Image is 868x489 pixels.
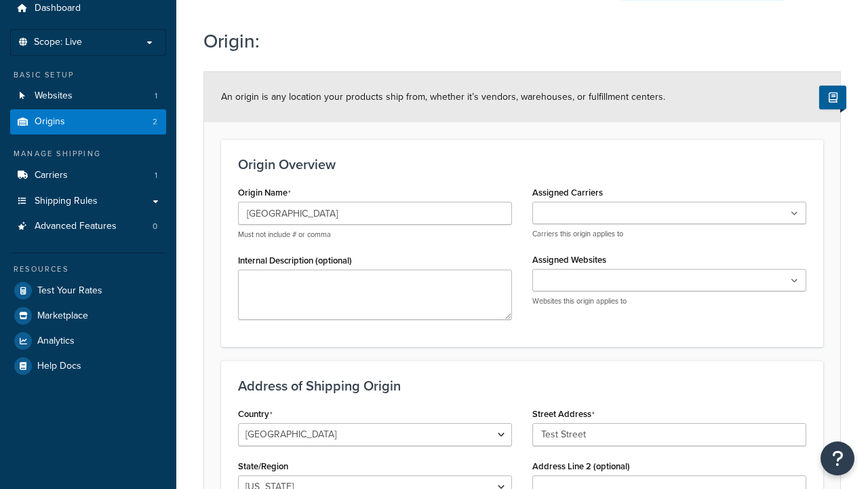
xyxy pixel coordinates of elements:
label: State/Region [238,461,288,471]
span: 0 [153,221,157,232]
li: Carriers [10,163,166,188]
label: Street Address [532,409,595,420]
a: Analytics [10,329,166,353]
span: 1 [155,90,157,102]
span: Carriers [35,170,68,181]
button: Open Resource Center [821,441,854,475]
a: Help Docs [10,354,166,378]
button: Show Help Docs [819,86,846,109]
label: Origin Name [238,187,291,198]
span: Test Your Rates [37,285,102,297]
label: Internal Description (optional) [238,255,352,266]
a: Shipping Rules [10,189,166,214]
label: Address Line 2 (optional) [532,461,630,471]
span: Marketplace [37,310,88,322]
span: Websites [35,90,73,102]
li: Origins [10,109,166,134]
a: Websites1 [10,84,166,109]
span: Origins [35,116,65,128]
span: Help Docs [37,361,81,372]
a: Test Your Rates [10,278,166,303]
span: 1 [155,170,157,181]
label: Assigned Websites [532,255,606,265]
label: Assigned Carriers [532,187,603,198]
a: Carriers1 [10,163,166,188]
div: Manage Shipping [10,148,166,160]
li: Advanced Features [10,214,166,239]
span: Scope: Live [34,37,82,48]
span: An origin is any location your products ship from, whether it’s vendors, warehouses, or fulfillme... [221,90,665,104]
a: Marketplace [10,304,166,328]
span: Analytics [37,336,75,347]
h3: Address of Shipping Origin [238,378,806,393]
a: Advanced Features0 [10,214,166,239]
h1: Origin: [203,28,824,54]
p: Websites this origin applies to [532,296,806,306]
h3: Origin Overview [238,157,806,172]
div: Basic Setup [10,69,166,81]
div: Resources [10,264,166,275]
span: Advanced Features [35,221,117,232]
span: Shipping Rules [35,196,98,207]
p: Must not include # or comma [238,230,512,240]
span: Dashboard [35,3,81,14]
a: Origins2 [10,109,166,134]
li: Websites [10,84,166,109]
label: Country [238,409,273,420]
span: 2 [153,116,157,128]
p: Carriers this origin applies to [532,229,806,239]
